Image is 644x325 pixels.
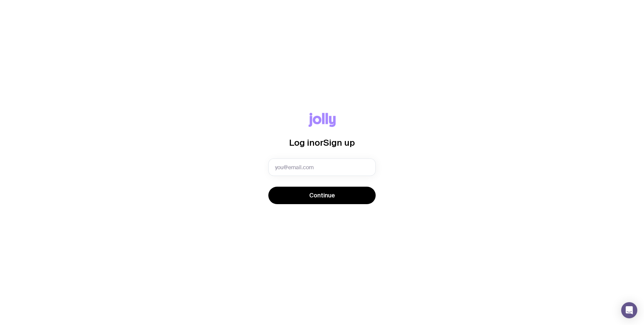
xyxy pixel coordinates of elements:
span: or [315,138,323,147]
input: you@email.com [268,158,376,176]
span: Log in [289,138,315,147]
button: Continue [268,187,376,204]
span: Sign up [323,138,355,147]
span: Continue [309,191,335,199]
div: Open Intercom Messenger [621,302,637,318]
